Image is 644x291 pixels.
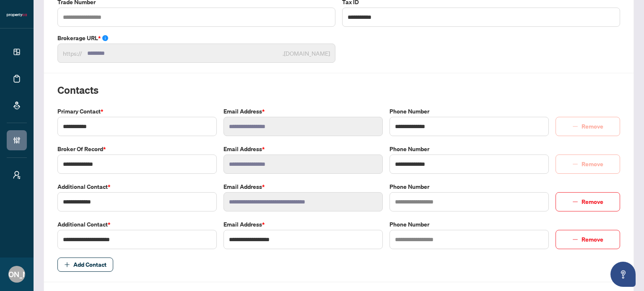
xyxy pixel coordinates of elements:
button: Add Contact [57,258,113,272]
img: logo [7,13,27,18]
label: Additional Contact [57,220,217,229]
label: Email Address [223,107,383,116]
label: Broker of Record [57,144,217,154]
label: Email Address [223,220,383,229]
label: Phone Number [390,144,549,154]
span: minus [572,199,578,205]
button: Remove [556,192,620,211]
label: Phone Number [390,182,549,191]
label: Additional Contact [57,182,217,191]
button: Remove [556,155,620,174]
button: Remove [556,117,620,136]
span: https:// [63,49,82,58]
label: Phone Number [390,220,549,229]
span: Remove [582,233,603,246]
label: Brokerage URL [57,33,335,43]
label: Email Address [223,182,383,191]
span: Add Contact [73,258,106,271]
span: .[DOMAIN_NAME] [283,49,330,58]
span: user-switch [13,171,21,179]
span: plus [64,262,70,268]
label: Phone Number [390,107,549,116]
label: Email Address [223,144,383,154]
h2: Contacts [57,83,620,97]
span: Remove [582,195,603,209]
button: Remove [556,230,620,249]
label: Primary Contact [57,107,217,116]
button: Open asap [610,262,636,287]
span: minus [572,237,578,242]
span: info-circle [102,35,108,41]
